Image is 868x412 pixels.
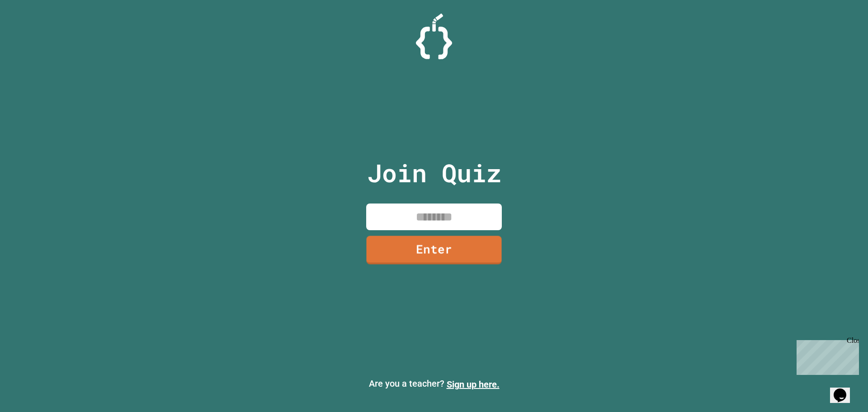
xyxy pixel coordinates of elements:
iframe: chat widget [793,336,859,375]
a: Sign up here. [447,379,500,390]
div: Chat with us now!Close [4,4,62,57]
p: Are you a teacher? [7,377,861,391]
a: Enter [366,236,501,264]
iframe: chat widget [830,376,859,403]
p: Join Quiz [367,154,501,192]
img: Logo.svg [416,14,452,59]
